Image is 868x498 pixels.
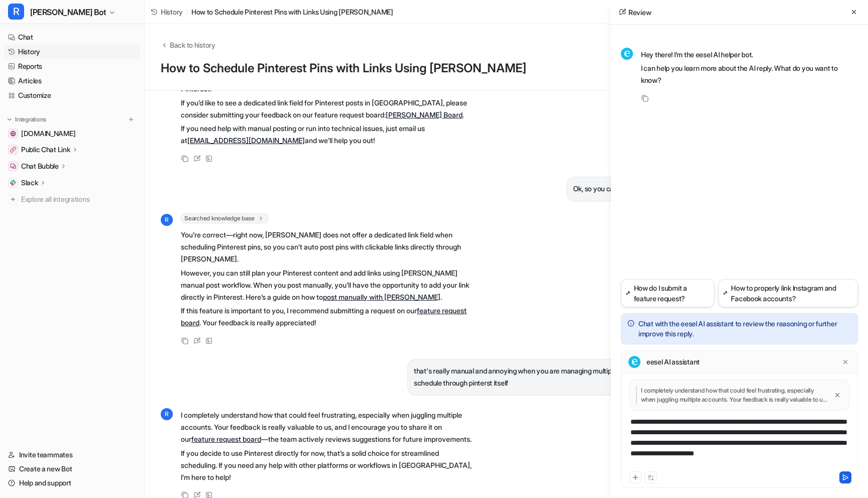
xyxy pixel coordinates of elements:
[10,147,16,153] img: Public Chat Link
[4,448,140,462] a: Invite teammates
[414,365,695,389] p: that's really manual and annoying when you are managing multiple accounts. I think i will just sc...
[21,129,75,139] span: [DOMAIN_NAME]
[646,357,700,367] p: eesel AI assistant
[10,180,16,186] img: Slack
[181,122,475,147] p: If you need help with manual posting or run into technical issues, just email us at and we’ll hel...
[151,7,183,17] a: History
[161,40,215,50] button: Back to history
[832,390,843,401] button: Close quote
[718,279,858,307] button: How to properly link Instagram and Facebook accounts?
[4,476,140,490] a: Help and support
[4,74,140,88] a: Articles
[181,213,268,223] span: Searched knowledge base
[4,88,140,102] a: Customize
[6,116,13,123] img: expand menu
[187,136,305,145] a: [EMAIL_ADDRESS][DOMAIN_NAME]
[181,409,475,445] p: I completely understand how that could feel frustrating, especially when juggling multiple accoun...
[638,319,851,339] p: Chat with the eesel AI assistant to review the reasoning or further improve this reply.
[8,194,18,204] img: explore all integrations
[21,178,38,188] p: Slack
[636,386,828,404] p: I completely understand how that could feel frustrating, especially when juggling multiple accoun...
[181,305,475,329] p: If this feature is important to you, I recommend submitting a request on our . Your feedback is r...
[181,267,475,303] p: However, you can still plan your Pinterest content and add links using [PERSON_NAME] manual post ...
[573,183,695,195] p: Ok, so you can't post pins with links then
[8,4,24,20] span: R
[10,131,16,137] img: getrella.com
[10,163,16,169] img: Chat Bubble
[4,127,140,141] a: getrella.com[DOMAIN_NAME]
[4,45,140,59] a: History
[128,116,135,123] img: menu_add.svg
[161,7,183,17] span: History
[21,191,136,207] span: Explore all integrations
[386,110,463,119] a: [PERSON_NAME] Board
[161,214,173,226] span: R
[181,229,475,265] p: You’re correct—right now, [PERSON_NAME] does not offer a dedicated link field when scheduling Pin...
[181,447,475,483] p: If you decide to use Pinterest directly for now, that’s a solid choice for streamlined scheduling...
[186,7,188,17] span: /
[4,30,140,44] a: Chat
[621,279,714,307] button: How do I submit a feature request?
[161,61,701,76] h1: How to Schedule Pinterest Pins with Links Using [PERSON_NAME]
[641,49,858,61] p: Hey there! I’m the eesel AI helper bot.
[323,293,441,301] a: post manually with [PERSON_NAME]
[4,192,140,206] a: Explore all integrations
[191,7,393,17] span: How to Schedule Pinterest Pins with Links Using [PERSON_NAME]
[30,5,106,19] span: [PERSON_NAME] Bot
[4,59,140,73] a: Reports
[191,435,261,443] a: feature request board
[15,115,46,123] p: Integrations
[641,62,858,86] p: I can help you learn more about the AI reply. What do you want to know?
[21,145,70,155] p: Public Chat Link
[4,114,49,125] button: Integrations
[21,161,59,171] p: Chat Bubble
[161,408,173,420] span: R
[4,462,140,476] a: Create a new Bot
[181,97,475,121] p: If you’d like to see a dedicated link field for Pinterest posts in [GEOGRAPHIC_DATA], please cons...
[170,40,215,50] span: Back to history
